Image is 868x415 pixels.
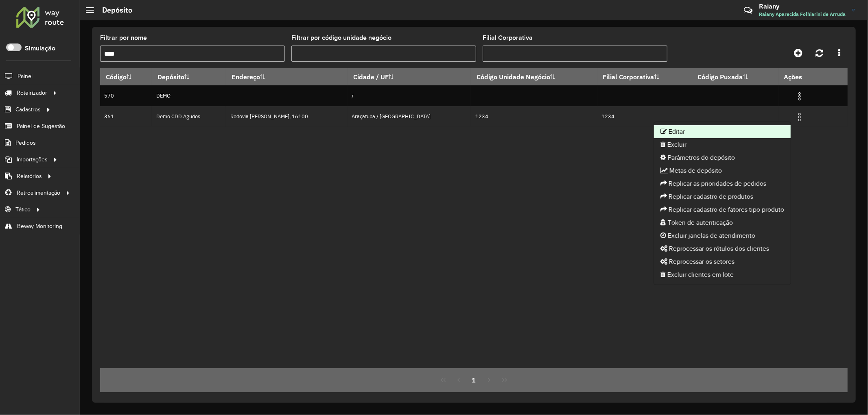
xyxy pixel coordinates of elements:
li: Token de autenticação [654,216,791,229]
label: Filtrar por código unidade negócio [291,33,391,43]
li: Replicar cadastro de produtos [654,190,791,203]
li: Excluir clientes em lote [654,268,791,281]
td: 361 [100,106,152,127]
td: 570 [100,85,152,106]
th: Código Puxada [692,68,778,85]
span: Cadastros [15,105,41,114]
li: Replicar cadastro de fatores tipo produto [654,203,791,216]
span: Tático [15,205,31,214]
label: Simulação [25,43,55,53]
td: Rodovia [PERSON_NAME], 16100 [226,106,348,127]
li: Excluir [654,138,791,151]
span: Roteirizador [17,89,47,97]
span: Painel de Sugestão [17,122,65,130]
a: Contato Rápido [739,2,757,19]
span: Painel [17,72,33,80]
span: Relatórios [17,172,42,180]
th: Filial Corporativa [597,68,692,85]
th: Depósito [152,68,226,85]
li: Reprocessar os rótulos dos clientes [654,242,791,255]
button: 1 [466,372,482,388]
li: Parâmetros do depósito [654,151,791,164]
td: Araçatuba / [GEOGRAPHIC_DATA] [348,106,471,127]
h3: Raiany [759,2,846,10]
th: Endereço [226,68,348,85]
td: DEMO [152,85,226,106]
th: Código [100,68,152,85]
label: Filtrar por nome [100,33,147,43]
th: Ações [778,68,827,85]
li: Excluir janelas de atendimento [654,229,791,242]
li: Replicar as prioridades de pedidos [654,177,791,190]
td: Demo CDD Agudos [152,106,226,127]
th: Cidade / UF [348,68,471,85]
span: Raiany Aparecida Folhiarini de Arruda [759,11,846,18]
li: Editar [654,125,791,138]
span: Pedidos [15,139,36,147]
h2: Depósito [94,6,132,15]
span: Importações [17,155,48,164]
li: Metas de depósito [654,164,791,177]
span: Beway Monitoring [17,222,62,230]
td: 1234 [471,106,597,127]
td: / [348,85,471,106]
td: 1234 [597,106,692,127]
th: Código Unidade Negócio [471,68,597,85]
span: Retroalimentação [17,189,60,197]
li: Reprocessar os setores [654,255,791,268]
label: Filial Corporativa [483,33,533,43]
